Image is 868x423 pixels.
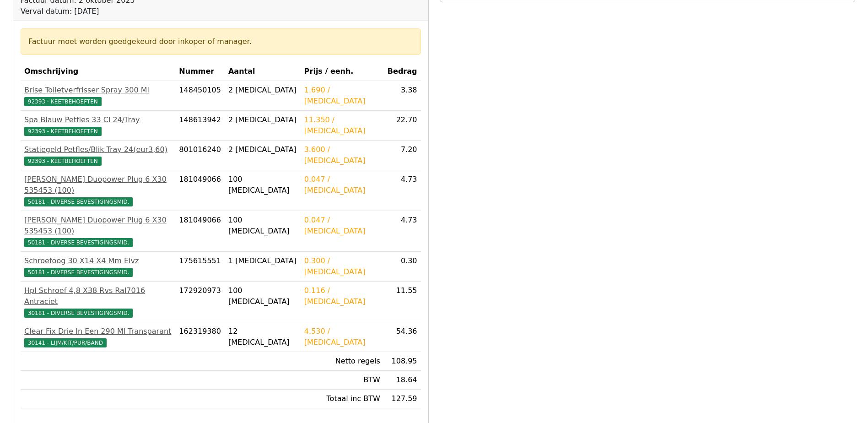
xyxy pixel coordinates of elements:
span: 92393 - KEETBEHOEFTEN [24,157,102,166]
td: 22.70 [384,111,421,141]
div: 3.600 / [MEDICAL_DATA] [304,144,380,166]
div: 0.300 / [MEDICAL_DATA] [304,255,380,277]
td: 4.73 [384,170,421,211]
div: 12 [MEDICAL_DATA] [228,326,297,348]
span: 30141 - LIJM/KIT/PUR/BAND [24,338,107,347]
td: BTW [301,371,384,390]
th: Nummer [175,62,225,81]
div: 0.047 / [MEDICAL_DATA] [304,174,380,196]
div: 100 [MEDICAL_DATA] [228,174,297,196]
td: 3.38 [384,81,421,111]
div: Brise Toiletverfrisser Spray 300 Ml [24,85,172,96]
div: 2 [MEDICAL_DATA] [228,144,297,155]
a: [PERSON_NAME] Duopower Plug 6 X30 535453 (100)50181 - DIVERSE BEVESTIGINGSMID. [24,174,172,207]
td: 148613942 [175,111,225,141]
div: 100 [MEDICAL_DATA] [228,215,297,237]
span: 50181 - DIVERSE BEVESTIGINGSMID. [24,197,133,206]
td: 172920973 [175,282,225,322]
th: Bedrag [384,62,421,81]
span: 92393 - KEETBEHOEFTEN [24,127,102,136]
div: 2 [MEDICAL_DATA] [228,114,297,125]
td: Netto regels [301,352,384,371]
td: 4.73 [384,211,421,252]
div: Schroefoog 30 X14 X4 Mm Elvz [24,255,172,266]
a: Spa Blauw Petfles 33 Cl 24/Tray92393 - KEETBEHOEFTEN [24,114,172,136]
div: 1 [MEDICAL_DATA] [228,255,297,266]
td: 162319380 [175,322,225,352]
div: 11.350 / [MEDICAL_DATA] [304,114,380,136]
a: [PERSON_NAME] Duopower Plug 6 X30 535453 (100)50181 - DIVERSE BEVESTIGINGSMID. [24,215,172,248]
div: 0.047 / [MEDICAL_DATA] [304,215,380,237]
div: 0.116 / [MEDICAL_DATA] [304,285,380,307]
div: Hpl Schroef 4,8 X38 Rvs Ral7016 Antraciet [24,285,172,307]
div: [PERSON_NAME] Duopower Plug 6 X30 535453 (100) [24,174,172,196]
td: 175615551 [175,252,225,282]
td: 54.36 [384,322,421,352]
td: 148450105 [175,81,225,111]
div: Statiegeld Petfles/Blik Tray 24(eur3,60) [24,144,172,155]
div: 4.530 / [MEDICAL_DATA] [304,326,380,348]
td: 181049066 [175,211,225,252]
div: Verval datum: [DATE] [21,6,221,17]
th: Prijs / eenh. [301,62,384,81]
th: Omschrijving [21,62,175,81]
div: Factuur moet worden goedgekeurd door inkoper of manager. [28,36,413,47]
td: 127.59 [384,390,421,408]
td: 181049066 [175,170,225,211]
span: 92393 - KEETBEHOEFTEN [24,97,102,106]
a: Brise Toiletverfrisser Spray 300 Ml92393 - KEETBEHOEFTEN [24,85,172,107]
td: Totaal inc BTW [301,390,384,408]
td: 801016240 [175,141,225,170]
td: 18.64 [384,371,421,390]
div: Clear Fix Drie In Een 290 Ml Transparant [24,326,172,337]
th: Aantal [225,62,301,81]
td: 0.30 [384,252,421,282]
div: Spa Blauw Petfles 33 Cl 24/Tray [24,114,172,125]
a: Schroefoog 30 X14 X4 Mm Elvz50181 - DIVERSE BEVESTIGINGSMID. [24,255,172,277]
td: 11.55 [384,282,421,322]
div: 100 [MEDICAL_DATA] [228,285,297,307]
a: Statiegeld Petfles/Blik Tray 24(eur3,60)92393 - KEETBEHOEFTEN [24,144,172,166]
div: 1.690 / [MEDICAL_DATA] [304,85,380,107]
span: 30181 - DIVERSE BEVESTIGINGSMID. [24,309,133,318]
a: Clear Fix Drie In Een 290 Ml Transparant30141 - LIJM/KIT/PUR/BAND [24,326,172,348]
span: 50181 - DIVERSE BEVESTIGINGSMID. [24,268,133,277]
div: 2 [MEDICAL_DATA] [228,85,297,96]
td: 7.20 [384,141,421,170]
div: [PERSON_NAME] Duopower Plug 6 X30 535453 (100) [24,215,172,237]
a: Hpl Schroef 4,8 X38 Rvs Ral7016 Antraciet30181 - DIVERSE BEVESTIGINGSMID. [24,285,172,318]
td: 108.95 [384,352,421,371]
span: 50181 - DIVERSE BEVESTIGINGSMID. [24,238,133,247]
